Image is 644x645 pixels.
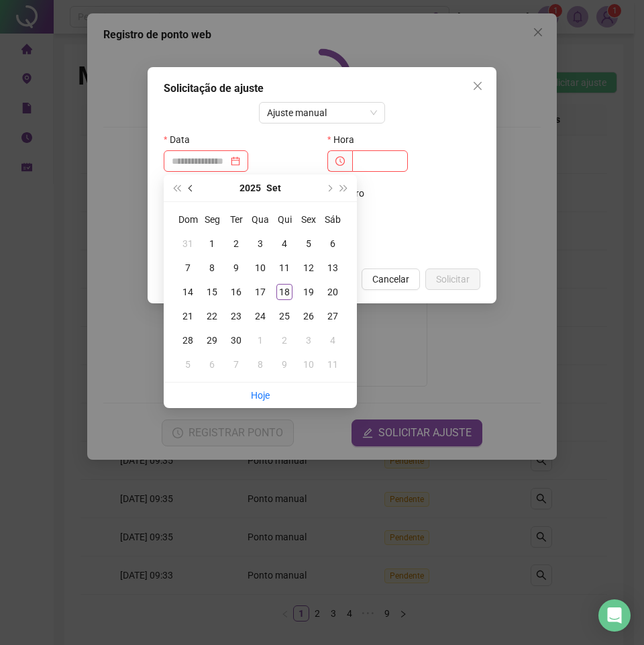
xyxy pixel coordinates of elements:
[301,356,317,373] div: 10
[248,304,272,328] td: 2025-09-24
[272,232,297,256] td: 2025-09-04
[204,236,220,252] div: 1
[297,280,321,304] td: 2025-09-19
[248,352,272,377] td: 2025-10-08
[362,268,420,290] button: Cancelar
[297,232,321,256] td: 2025-09-05
[301,332,317,348] div: 3
[252,260,268,276] div: 10
[321,328,345,352] td: 2025-10-04
[297,304,321,328] td: 2025-09-26
[239,175,261,201] button: year panel
[321,232,345,256] td: 2025-09-06
[228,356,244,373] div: 7
[228,284,244,300] div: 16
[252,332,268,348] div: 1
[204,332,220,348] div: 29
[176,352,200,377] td: 2025-10-05
[321,304,345,328] td: 2025-09-27
[276,332,292,348] div: 2
[204,260,220,276] div: 8
[321,175,336,201] button: next-year
[598,599,631,632] div: Open Intercom Messenger
[176,207,200,232] th: Dom
[321,256,345,280] td: 2025-09-13
[200,328,224,352] td: 2025-09-29
[472,81,483,91] span: close
[224,352,248,377] td: 2025-10-07
[301,284,317,300] div: 19
[325,332,341,348] div: 4
[224,256,248,280] td: 2025-09-09
[252,284,268,300] div: 17
[272,280,297,304] td: 2025-09-18
[200,352,224,377] td: 2025-10-06
[252,236,268,252] div: 3
[248,256,272,280] td: 2025-09-10
[301,260,317,276] div: 12
[176,304,200,328] td: 2025-09-21
[272,207,297,232] th: Qui
[266,175,281,201] button: month panel
[228,332,244,348] div: 30
[272,328,297,352] td: 2025-10-02
[301,308,317,324] div: 26
[176,256,200,280] td: 2025-09-07
[297,256,321,280] td: 2025-09-12
[224,304,248,328] td: 2025-09-23
[176,280,200,304] td: 2025-09-14
[372,272,409,287] span: Cancelar
[180,236,196,252] div: 31
[267,103,378,123] span: Ajuste manual
[325,308,341,324] div: 27
[327,129,363,150] label: Hora
[321,207,345,232] th: Sáb
[200,207,224,232] th: Seg
[200,256,224,280] td: 2025-09-08
[204,284,220,300] div: 15
[276,260,292,276] div: 11
[180,308,196,324] div: 21
[224,207,248,232] th: Ter
[325,236,341,252] div: 6
[252,308,268,324] div: 24
[272,352,297,377] td: 2025-10-09
[184,175,199,201] button: prev-year
[297,328,321,352] td: 2025-10-03
[200,232,224,256] td: 2025-09-01
[321,352,345,377] td: 2025-10-11
[252,356,268,373] div: 8
[248,207,272,232] th: Qua
[228,236,244,252] div: 2
[164,81,480,97] div: Solicitação de ajuste
[180,284,196,300] div: 14
[425,268,480,290] button: Solicitar
[325,356,341,373] div: 11
[325,284,341,300] div: 20
[276,284,292,300] div: 18
[251,390,270,401] a: Hoje
[204,308,220,324] div: 22
[200,280,224,304] td: 2025-09-15
[169,175,184,201] button: super-prev-year
[467,75,488,97] button: Close
[301,236,317,252] div: 5
[176,328,200,352] td: 2025-09-28
[204,356,220,373] div: 6
[224,280,248,304] td: 2025-09-16
[248,280,272,304] td: 2025-09-17
[180,332,196,348] div: 28
[297,352,321,377] td: 2025-10-10
[335,156,345,166] span: clock-circle
[297,207,321,232] th: Sex
[248,328,272,352] td: 2025-10-01
[321,280,345,304] td: 2025-09-20
[248,232,272,256] td: 2025-09-03
[224,232,248,256] td: 2025-09-02
[276,356,292,373] div: 9
[337,175,352,201] button: super-next-year
[272,256,297,280] td: 2025-09-11
[276,308,292,324] div: 25
[272,304,297,328] td: 2025-09-25
[276,236,292,252] div: 4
